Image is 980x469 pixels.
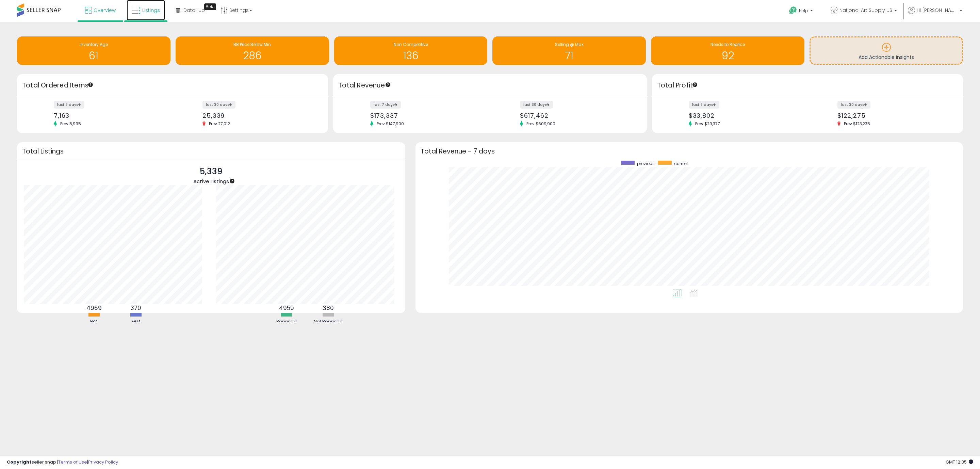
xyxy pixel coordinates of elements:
div: FBA [73,319,114,325]
p: 5,339 [193,165,229,178]
label: last 30 days [837,101,870,109]
a: Selling @ Max 71 [492,36,646,65]
div: Tooltip anchor [692,82,698,88]
div: 7,163 [54,112,167,119]
span: Selling @ Max [555,42,584,47]
label: last 7 days [54,101,84,109]
div: Tooltip anchor [385,82,391,88]
span: Hi [PERSON_NAME] [917,7,958,14]
a: Add Actionable Insights [811,37,962,64]
span: Needs to Reprice [710,42,745,47]
div: Not Repriced [308,319,349,325]
b: 4969 [86,304,102,312]
div: Repriced [266,319,307,325]
b: 380 [323,304,334,312]
a: Inventory Age 61 [17,36,170,65]
span: Prev: 5,995 [57,121,84,127]
span: Prev: $123,235 [840,121,873,127]
a: Hi [PERSON_NAME] [908,7,962,22]
label: last 30 days [202,101,235,109]
span: Help [799,8,808,14]
span: BB Price Below Min [233,42,271,47]
span: Active Listings [193,178,229,185]
div: Tooltip anchor [229,178,235,184]
span: Non Competitive [394,42,428,47]
label: last 7 days [370,101,401,109]
div: $617,462 [520,112,635,119]
span: current [674,161,689,166]
div: $33,802 [689,112,802,119]
h3: Total Profit [657,81,958,90]
span: Prev: $609,900 [523,121,559,127]
a: Help [784,1,820,22]
span: Add Actionable Insights [859,54,914,61]
a: Needs to Reprice 92 [651,36,804,65]
h1: 61 [20,50,167,61]
h3: Total Revenue [338,81,642,90]
span: National Art Supply US [839,7,892,14]
span: Inventory Age [80,42,108,47]
span: previous [637,161,655,166]
h1: 286 [179,50,326,61]
div: 25,339 [202,112,316,119]
b: 4959 [279,304,294,312]
span: Overview [94,7,116,14]
span: Prev: $29,377 [692,121,723,127]
span: DataHub [183,7,205,14]
span: Prev: 27,012 [206,121,233,127]
div: $173,337 [370,112,485,119]
div: $122,275 [837,112,951,119]
h1: 71 [496,50,642,61]
h3: Total Listings [22,149,400,154]
div: Tooltip anchor [87,82,94,88]
h3: Total Revenue - 7 days [421,149,958,154]
a: Non Competitive 136 [334,36,488,65]
div: FBM [115,319,156,325]
a: BB Price Below Min 286 [176,36,329,65]
b: 370 [130,304,141,312]
label: last 30 days [520,101,553,109]
span: Prev: $147,900 [373,121,407,127]
i: Get Help [789,6,797,15]
div: Tooltip anchor [204,3,216,10]
h1: 92 [654,50,801,61]
h1: 136 [338,50,484,61]
h3: Total Ordered Items [22,81,323,90]
label: last 7 days [689,101,719,109]
span: Listings [142,7,160,14]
